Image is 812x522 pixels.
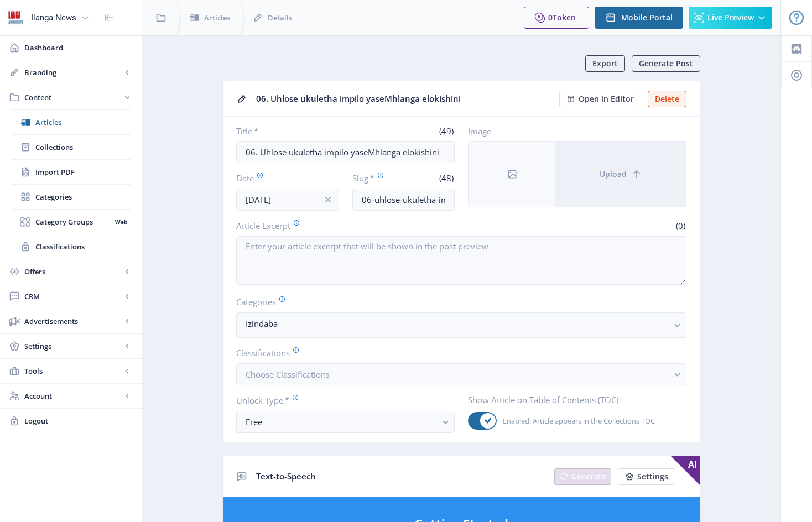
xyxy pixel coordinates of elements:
[35,166,131,178] span: Import PDF
[24,67,122,78] span: Branding
[246,369,330,380] span: Choose Classifications
[595,7,683,29] button: Mobile Portal
[256,90,553,107] div: 06. Uhlose ukuletha impilo yaseMhlanga elokishini
[438,173,455,184] span: (48)
[637,472,668,481] span: Settings
[579,95,634,103] span: Open in Editor
[236,189,339,211] input: Publishing Date
[24,266,122,277] span: Offers
[236,126,341,137] label: Title
[555,142,686,207] button: Upload
[671,456,700,485] span: AI
[11,185,131,209] a: Categories
[24,316,122,327] span: Advertisements
[24,291,122,302] span: CRM
[246,415,436,429] div: Free
[256,471,316,482] span: Text-to-Speech
[236,141,455,163] input: Type Article Title ...
[524,7,589,29] button: 0Token
[236,347,678,359] label: Classifications
[707,13,754,22] span: Live Preview
[236,411,455,433] button: Free
[553,12,576,23] span: Token
[24,42,133,53] span: Dashboard
[35,191,131,202] span: Categories
[236,394,446,406] label: Unlock Type
[11,234,131,259] a: Classifications
[236,172,330,184] label: Date
[632,55,700,72] button: Generate Post
[236,363,686,385] button: Choose Classifications
[24,92,122,103] span: Content
[11,110,131,134] a: Articles
[322,194,334,205] nb-icon: info
[31,6,76,30] div: Ilanga News
[24,366,122,377] span: Tools
[111,216,131,227] nb-badge: Web
[674,220,686,231] span: (0)
[468,126,678,137] label: Image
[554,468,611,485] button: Generate
[24,415,133,426] span: Logout
[35,142,131,153] span: Collections
[571,472,606,481] span: Generate
[352,189,455,211] input: this-is-how-a-slug-looks-like
[236,312,686,338] button: Izindaba
[618,468,675,485] button: Settings
[236,296,678,308] label: Categories
[548,468,611,485] a: New page
[559,91,641,107] button: Open in Editor
[7,9,24,27] img: 6e32966d-d278-493e-af78-9af65f0c2223.png
[468,394,678,405] label: Show Article on Table of Contents (TOC)
[11,210,131,234] a: Category GroupsWeb
[11,160,131,184] a: Import PDF
[35,241,131,252] span: Classifications
[352,172,399,184] label: Slug
[689,7,772,29] button: Live Preview
[497,414,655,427] span: Enabled: Article appears in the Collections TOC
[611,468,675,485] a: New page
[35,216,111,227] span: Category Groups
[246,317,668,330] nb-select-label: Izindaba
[236,220,457,232] label: Article Excerpt
[317,189,339,211] button: info
[621,13,673,22] span: Mobile Portal
[585,55,625,72] button: Export
[11,135,131,159] a: Collections
[24,341,122,352] span: Settings
[268,12,292,23] span: Details
[24,390,122,401] span: Account
[592,59,618,68] span: Export
[600,170,627,179] span: Upload
[438,126,455,137] span: (49)
[204,12,230,23] span: Articles
[35,117,131,128] span: Articles
[648,91,686,107] button: Delete
[639,59,693,68] span: Generate Post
